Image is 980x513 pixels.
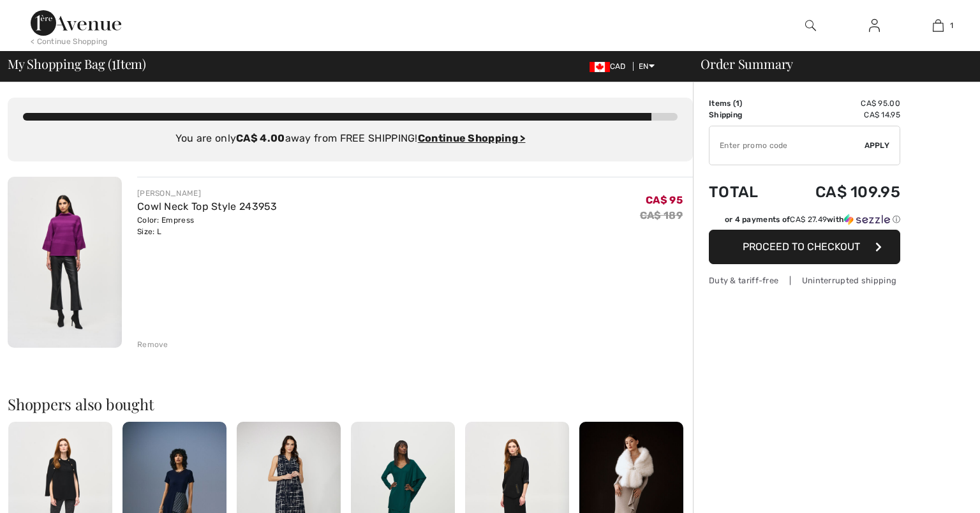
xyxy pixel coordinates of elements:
[805,18,816,33] img: search the website
[112,54,116,71] span: 1
[137,339,168,350] div: Remove
[709,214,900,230] div: or 4 payments ofCA$ 27.49withSezzle Click to learn more about Sezzle
[236,132,285,144] strong: CA$ 4.00
[779,170,900,214] td: CA$ 109.95
[709,109,779,121] td: Shipping
[31,10,121,36] img: 1ère Avenue
[709,230,900,264] button: Proceed to Checkout
[8,177,122,348] img: Cowl Neck Top Style 243953
[137,188,278,199] div: [PERSON_NAME]
[590,62,610,72] img: Canadian Dollar
[418,132,526,144] a: Continue Shopping >
[8,57,146,70] span: My Shopping Bag ( Item)
[8,396,693,412] h2: Shoppers also bought
[790,215,827,224] span: CA$ 27.49
[685,57,972,70] div: Order Summary
[646,194,683,206] span: CA$ 95
[709,126,865,165] input: Promo code
[869,18,880,33] img: My Info
[709,98,779,109] td: Items ( )
[779,98,900,109] td: CA$ 95.00
[725,214,900,225] div: or 4 payments of with
[859,18,890,34] a: Sign In
[950,20,953,31] span: 1
[743,241,860,253] span: Proceed to Checkout
[137,200,278,212] a: Cowl Neck Top Style 243953
[640,209,683,221] s: CA$ 189
[736,99,739,108] span: 1
[590,62,631,71] span: CAD
[933,18,944,33] img: My Bag
[709,274,900,286] div: Duty & tariff-free | Uninterrupted shipping
[31,36,108,47] div: < Continue Shopping
[844,214,890,225] img: Sezzle
[865,140,890,151] span: Apply
[709,170,779,214] td: Total
[907,18,969,33] a: 1
[137,214,278,237] div: Color: Empress Size: L
[779,109,900,121] td: CA$ 14.95
[639,62,655,71] span: EN
[23,131,678,146] div: You are only away from FREE SHIPPING!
